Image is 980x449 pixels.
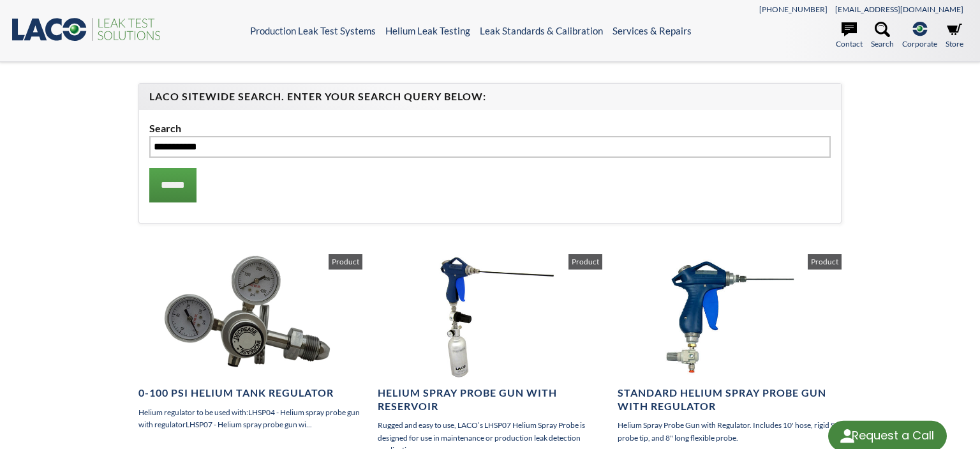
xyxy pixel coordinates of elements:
[618,386,842,413] h4: Standard Helium Spray Probe Gun with Regulator
[149,90,831,103] h4: LACO Sitewide Search. Enter your Search Query Below:
[618,254,842,444] a: Standard Helium Spray Probe Gun with Regulator Helium Spray Probe Gun with Regulator. Includes 10...
[902,38,937,50] span: Corporate
[808,254,842,270] span: Product
[329,254,362,270] span: Product
[759,4,828,14] a: [PHONE_NUMBER]
[385,25,470,36] a: Helium Leak Testing
[946,22,963,50] a: Store
[837,426,857,446] img: round button
[138,254,362,430] a: 0-100 PSI Helium Tank Regulator Helium regulator to be used with:LHSP04 - Helium spray probe gun ...
[836,22,863,50] a: Contact
[480,25,603,36] a: Leak Standards & Calibration
[378,386,602,413] h4: Helium Spray Probe Gun with Reservoir
[138,406,362,430] p: Helium regulator to be used with:LHSP04 - Helium spray probe gun with regulatorLHSP07 - Helium sp...
[618,419,842,443] p: Helium Spray Probe Gun with Regulator. Includes 10' hose, rigid SS probe tip, and 8" long flexibl...
[568,254,602,270] span: Product
[871,22,894,50] a: Search
[250,25,376,36] a: Production Leak Test Systems
[138,386,362,400] h4: 0-100 PSI Helium Tank Regulator
[149,120,831,137] label: Search
[612,25,692,36] a: Services & Repairs
[835,4,963,14] a: [EMAIL_ADDRESS][DOMAIN_NAME]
